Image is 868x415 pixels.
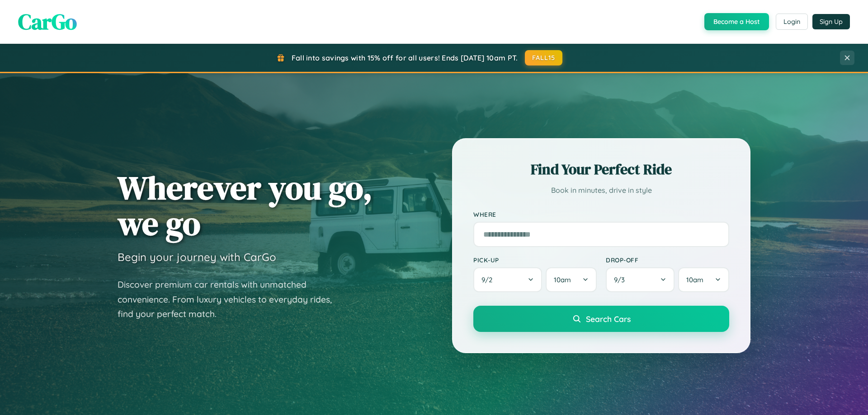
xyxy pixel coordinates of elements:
[473,210,729,218] label: Where
[118,277,344,322] p: Discover premium car rentals with unmatched convenience. From luxury vehicles to everyday rides, ...
[473,306,729,332] button: Search Cars
[481,275,497,284] span: 9 / 2
[586,314,631,324] span: Search Cars
[776,14,808,30] button: Login
[554,275,571,284] span: 10am
[614,275,629,284] span: 9 / 3
[606,256,729,264] label: Drop-off
[118,250,276,264] h3: Begin your journey with CarGo
[704,13,769,30] button: Become a Host
[525,50,563,65] button: FALL15
[678,267,729,292] button: 10am
[473,184,729,197] p: Book in minutes, drive in style
[18,7,77,37] span: CarGo
[473,267,542,292] button: 9/2
[473,159,729,179] h2: Find Your Perfect Ride
[686,275,703,284] span: 10am
[292,53,518,62] span: Fall into savings with 15% off for all users! Ends [DATE] 10am PT.
[546,267,597,292] button: 10am
[606,267,675,292] button: 9/3
[118,170,373,241] h1: Wherever you go, we go
[812,14,850,29] button: Sign Up
[473,256,597,264] label: Pick-up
